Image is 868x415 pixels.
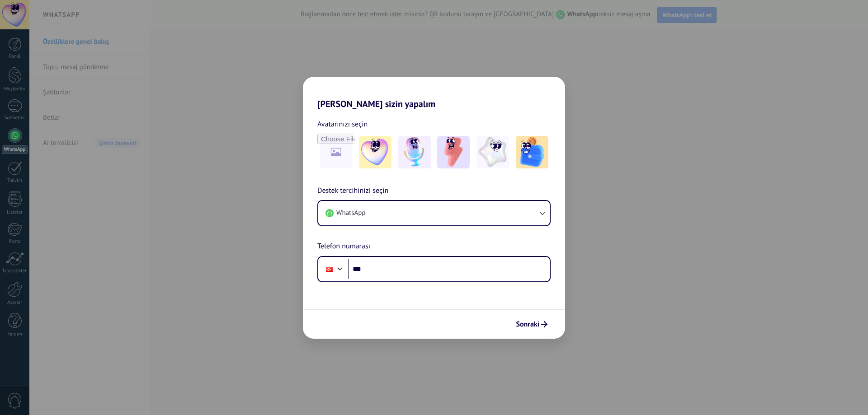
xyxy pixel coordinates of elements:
[516,136,548,168] img: -5.jpeg
[516,321,539,327] span: Sonraki
[317,118,368,130] span: Avatarınızı seçin
[317,241,370,252] span: Telefon numarası
[303,77,565,109] h2: [PERSON_NAME] sizin yapalım
[321,260,338,279] div: Turkey: + 90
[318,201,550,225] button: WhatsApp
[512,317,552,332] button: Sonraki
[317,185,388,197] span: Destek tercihinizi seçin
[437,136,470,168] img: -3.jpeg
[398,136,431,168] img: -2.jpeg
[476,136,509,168] img: -4.jpeg
[359,136,392,168] img: -1.jpeg
[336,209,365,218] span: WhatsApp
